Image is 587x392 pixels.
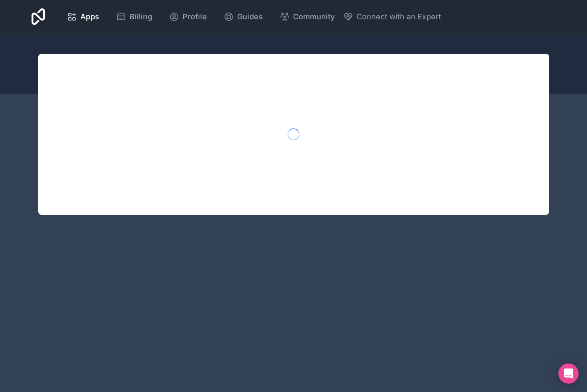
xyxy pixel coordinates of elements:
[343,11,441,23] button: Connect with an Expert
[237,11,263,23] span: Guides
[293,11,335,23] span: Community
[80,11,99,23] span: Apps
[357,11,441,23] span: Connect with an Expert
[109,8,159,26] a: Billing
[217,8,270,26] a: Guides
[182,11,207,23] span: Profile
[558,363,579,384] div: Open Intercom Messenger
[60,8,106,26] a: Apps
[273,8,341,26] a: Community
[130,11,152,23] span: Billing
[162,8,214,26] a: Profile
